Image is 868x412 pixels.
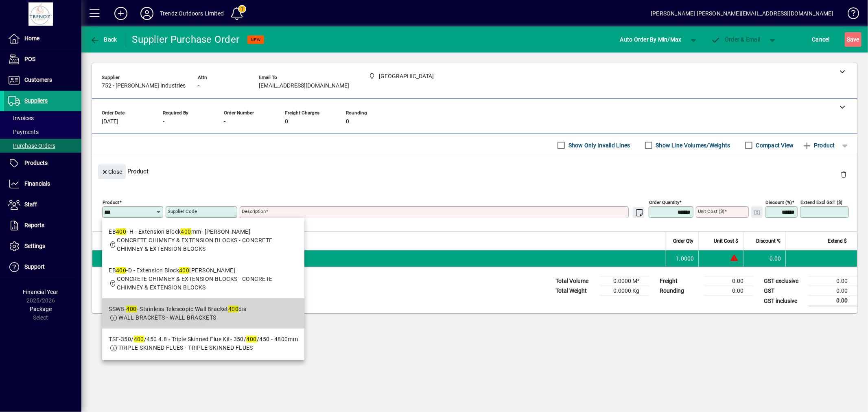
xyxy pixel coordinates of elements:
[707,32,765,47] button: Order & Email
[714,237,738,245] span: Unit Cost $
[656,276,704,286] td: Freight
[800,199,842,205] mat-label: Extend excl GST ($)
[616,32,686,47] button: Auto Order By Min/Max
[4,70,81,90] a: Customers
[228,306,238,312] em: 400
[8,115,34,121] span: Invoices
[651,7,833,20] div: [PERSON_NAME] [PERSON_NAME][EMAIL_ADDRESS][DOMAIN_NAME]
[656,286,704,296] td: Rounding
[698,208,724,214] mat-label: Unit Cost ($)
[96,168,128,175] app-page-header-button: Close
[126,306,136,312] em: 400
[92,156,857,186] div: Product
[24,222,44,228] span: Reports
[109,305,247,313] div: SSWB- - Stainless Telescopic Wall Bracket dia
[102,83,186,89] span: 752 - [PERSON_NAME] Industries
[673,237,693,245] span: Order Qty
[23,289,59,295] span: Financial Year
[4,215,81,236] a: Reports
[24,180,50,187] span: Financials
[4,28,81,49] a: Home
[116,228,126,235] em: 400
[4,111,81,125] a: Invoices
[743,250,785,267] td: 0.00
[834,171,853,178] app-page-header-button: Delete
[666,250,698,267] td: 1.0000
[551,276,600,286] td: Total Volume
[8,129,39,135] span: Payments
[24,77,52,83] span: Customers
[24,97,48,104] span: Suppliers
[704,276,753,286] td: 0.00
[118,344,253,351] span: TRIPLE SKINNED FLUES - TRIPLE SKINNED FLUES
[242,208,266,214] mat-label: Description
[108,6,134,21] button: Add
[285,118,288,125] span: 0
[251,37,261,42] span: NEW
[224,118,225,125] span: -
[179,267,189,274] em: 400
[102,118,118,125] span: [DATE]
[118,314,216,321] span: WALL BRACKETS - WALL BRACKETS
[30,306,52,312] span: Package
[809,286,857,296] td: 0.00
[4,139,81,153] a: Purchase Orders
[81,32,126,47] app-page-header-button: Back
[828,237,847,245] span: Extend $
[760,286,809,296] td: GST
[24,243,45,249] span: Settings
[24,35,39,42] span: Home
[103,199,119,205] mat-label: Product
[102,221,304,260] mat-option: EB400- H - Extension Block 400mm- Hudson
[168,208,197,214] mat-label: Supplier Code
[4,195,81,215] a: Staff
[756,237,781,245] span: Discount %
[812,33,830,46] span: Cancel
[101,165,122,179] span: Close
[842,2,858,28] a: Knowledge Base
[102,298,304,329] mat-option: SSWB-400 - Stainless Telescopic Wall Bracket 400dia
[704,286,753,296] td: 0.00
[4,236,81,256] a: Settings
[259,83,349,89] span: [EMAIL_ADDRESS][DOMAIN_NAME]
[102,329,304,359] mat-option: TSF-350/400/450 4.8 - Triple Skinned Flue Kit- 350/400/450 - 4800mm
[847,33,859,46] span: ave
[117,237,272,252] span: CONCRETE CHIMNEY & EXTENSION BLOCKS - CONCRETE CHIMNEY & EXTENSION BLOCKS
[117,276,272,291] span: CONCRETE CHIMNEY & EXTENSION BLOCKS - CONCRETE CHIMNEY & EXTENSION BLOCKS
[4,49,81,70] a: POS
[809,296,857,306] td: 0.00
[754,141,794,149] label: Compact View
[810,32,832,47] button: Cancel
[346,118,349,125] span: 0
[711,36,761,43] span: Order & Email
[4,257,81,277] a: Support
[198,83,199,89] span: -
[4,125,81,139] a: Payments
[98,164,126,179] button: Close
[109,335,298,344] div: TSF-350/ /450 4.8 - Triple Skinned Flue Kit- 350/ /450 - 4800mm
[134,336,144,342] em: 400
[90,36,117,43] span: Back
[246,336,256,342] em: 400
[163,118,164,125] span: -
[160,7,224,20] div: Trendz Outdoors Limited
[24,201,37,208] span: Staff
[24,160,48,166] span: Products
[134,6,160,21] button: Profile
[567,141,630,149] label: Show Only Invalid Lines
[760,276,809,286] td: GST exclusive
[760,296,809,306] td: GST inclusive
[847,36,850,43] span: S
[4,153,81,173] a: Products
[116,267,126,274] em: 400
[600,286,649,296] td: 0.0000 Kg
[24,56,35,62] span: POS
[109,266,298,275] div: EB -D - Extension Block [PERSON_NAME]
[620,33,682,46] span: Auto Order By Min/Max
[654,141,730,149] label: Show Line Volumes/Weights
[765,199,792,205] mat-label: Discount (%)
[88,32,119,47] button: Back
[24,263,45,270] span: Support
[4,174,81,194] a: Financials
[551,286,600,296] td: Total Weight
